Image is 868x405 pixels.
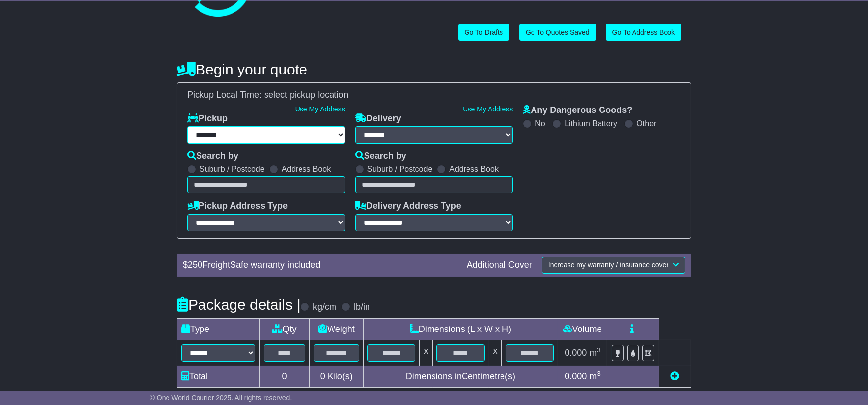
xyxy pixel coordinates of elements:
[597,346,601,354] sup: 3
[320,371,325,381] span: 0
[363,366,558,387] td: Dimensions in Centimetre(s)
[187,151,238,162] label: Search by
[260,366,310,387] td: 0
[188,260,202,270] span: 250
[565,119,617,128] label: Lithium Battery
[458,24,509,41] a: Go To Drafts
[177,318,260,340] td: Type
[636,119,656,128] label: Other
[182,90,686,101] div: Pickup Local Time:
[535,119,545,128] label: No
[519,24,596,41] a: Go To Quotes Saved
[367,164,433,174] label: Suburb / Postcode
[542,257,685,274] button: Increase my warranty / insurance cover
[363,318,558,340] td: Dimensions (L x W x H)
[355,151,406,162] label: Search by
[589,348,601,358] span: m
[462,260,537,271] div: Additional Cover
[463,105,513,113] a: Use My Address
[282,164,331,174] label: Address Book
[177,61,691,77] h4: Begin your quote
[597,370,601,377] sup: 3
[420,340,433,366] td: x
[264,90,348,100] span: select pickup location
[606,24,681,41] a: Go To Address Book
[449,164,499,174] label: Address Book
[355,113,401,124] label: Delivery
[558,318,607,340] td: Volume
[260,318,310,340] td: Qty
[200,164,265,174] label: Suburb / Postcode
[565,348,587,358] span: 0.000
[548,261,668,269] span: Increase my warranty / insurance cover
[309,366,363,387] td: Kilo(s)
[354,302,370,313] label: lb/in
[150,394,292,402] span: © One World Courier 2025. All rights reserved.
[187,113,228,124] label: Pickup
[489,340,501,366] td: x
[670,371,679,381] a: Add new item
[177,296,300,313] h4: Package details |
[523,105,632,116] label: Any Dangerous Goods?
[178,260,462,271] div: $ FreightSafe warranty included
[565,371,587,381] span: 0.000
[177,366,260,387] td: Total
[589,371,601,381] span: m
[309,318,363,340] td: Weight
[187,201,288,212] label: Pickup Address Type
[355,201,461,212] label: Delivery Address Type
[313,302,336,313] label: kg/cm
[295,105,345,113] a: Use My Address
